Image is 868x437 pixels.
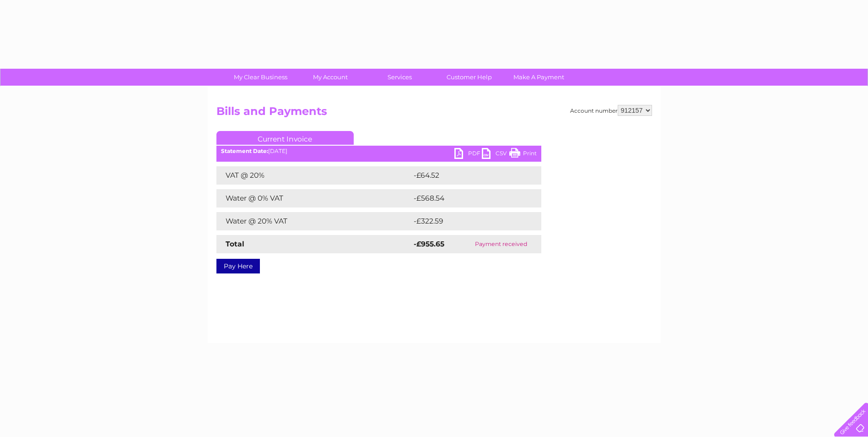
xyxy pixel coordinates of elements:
[216,148,541,154] div: [DATE]
[501,69,577,86] a: Make A Payment
[216,166,411,185] td: VAT @ 20%
[411,212,526,230] td: -£322.59
[216,212,411,230] td: Water @ 20% VAT
[362,69,437,86] a: Services
[411,189,526,208] td: -£568.54
[411,166,524,185] td: -£64.52
[216,131,354,145] a: Current Invoice
[482,148,509,161] a: CSV
[223,69,298,86] a: My Clear Business
[509,148,537,161] a: Print
[292,69,368,86] a: My Account
[226,240,244,248] strong: Total
[216,259,260,273] a: Pay Here
[216,105,652,122] h2: Bills and Payments
[461,235,541,253] td: Payment received
[221,147,268,154] b: Statement Date:
[570,105,652,116] div: Account number
[414,240,444,248] strong: -£955.65
[454,148,482,161] a: PDF
[216,189,411,208] td: Water @ 0% VAT
[431,69,507,86] a: Customer Help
